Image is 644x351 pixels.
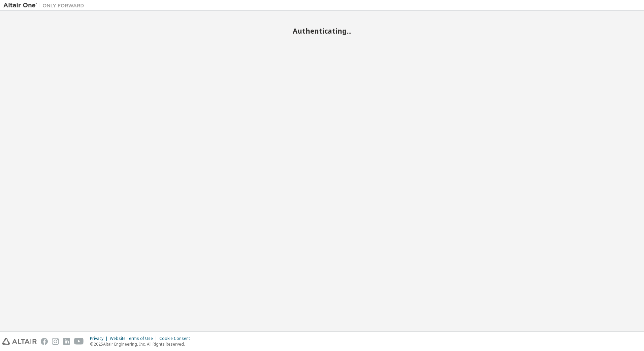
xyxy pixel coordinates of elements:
img: Altair One [3,2,88,9]
img: facebook.svg [41,338,48,345]
h2: Authenticating... [3,27,641,35]
div: Website Terms of Use [110,336,159,341]
img: youtube.svg [74,338,84,345]
div: Cookie Consent [159,336,194,341]
p: © 2025 Altair Engineering, Inc. All Rights Reserved. [90,341,194,347]
img: altair_logo.svg [2,338,37,345]
img: instagram.svg [52,338,59,345]
div: Privacy [90,336,110,341]
img: linkedin.svg [63,338,70,345]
